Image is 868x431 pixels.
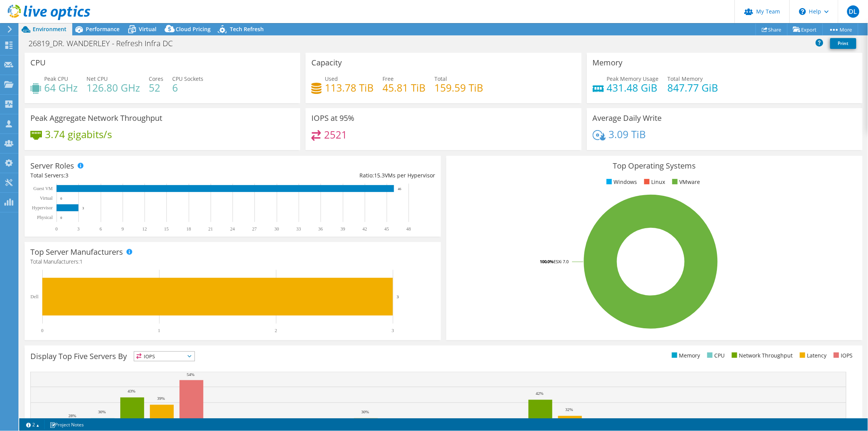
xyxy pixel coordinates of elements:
[33,186,53,191] text: Guest VM
[668,75,703,82] span: Total Memory
[82,206,84,210] text: 3
[536,391,544,396] text: 42%
[233,171,435,180] div: Ratio: VMs per Hypervisor
[33,25,67,33] span: Environment
[121,226,124,232] text: 9
[670,351,700,360] li: Memory
[32,205,53,210] text: Hypervisor
[40,195,53,201] text: Virtual
[100,226,102,232] text: 6
[341,226,345,232] text: 39
[44,84,78,92] h4: 64 GHz
[670,178,700,186] li: VMware
[540,259,554,264] tspan: 100.0%
[362,226,367,232] text: 42
[787,23,823,35] a: Export
[374,172,385,179] span: 15.3
[60,197,62,200] text: 0
[397,294,399,299] text: 3
[230,25,264,33] span: Tech Refresh
[86,25,120,33] span: Performance
[798,351,827,360] li: Latency
[30,257,435,266] h4: Total Manufacturers:
[134,352,195,361] span: IOPS
[799,8,806,15] svg: \n
[149,75,163,82] span: Cores
[172,84,203,92] h4: 6
[318,226,323,232] text: 36
[434,75,447,82] span: Total
[668,84,718,92] h4: 847.77 GiB
[44,420,89,429] a: Project Notes
[186,226,191,232] text: 18
[607,84,659,92] h4: 431.48 GiB
[605,178,637,186] li: Windows
[55,226,58,232] text: 0
[705,351,725,360] li: CPU
[832,351,853,360] li: IOPS
[554,259,569,264] tspan: ESXi 7.0
[149,84,163,92] h4: 52
[86,84,140,92] h4: 126.80 GHz
[325,75,338,82] span: Used
[98,409,106,414] text: 30%
[275,328,277,333] text: 2
[45,130,112,139] h4: 3.74 gigabits/s
[68,413,76,418] text: 28%
[21,420,45,429] a: 2
[30,58,46,67] h3: CPU
[311,114,354,122] h3: IOPS at 95%
[139,25,156,33] span: Virtual
[392,328,394,333] text: 3
[142,226,147,232] text: 12
[30,294,38,299] text: Dell
[382,75,394,82] span: Free
[607,75,659,82] span: Peak Memory Usage
[384,226,389,232] text: 45
[128,389,135,393] text: 43%
[30,114,162,122] h3: Peak Aggregate Network Throughput
[80,258,83,265] span: 1
[593,58,623,67] h3: Memory
[324,130,347,139] h4: 2521
[30,162,74,170] h3: Server Roles
[830,38,856,49] a: Print
[172,75,203,82] span: CPU Sockets
[65,172,68,179] span: 3
[157,396,165,401] text: 39%
[382,84,426,92] h4: 45.81 TiB
[452,162,857,170] h3: Top Operating Systems
[158,328,160,333] text: 1
[406,226,411,232] text: 48
[37,215,53,220] text: Physical
[208,226,213,232] text: 21
[252,226,257,232] text: 27
[398,187,402,191] text: 46
[230,226,235,232] text: 24
[756,23,788,35] a: Share
[642,178,665,186] li: Linux
[187,372,195,377] text: 54%
[730,351,793,360] li: Network Throughput
[60,216,62,220] text: 0
[164,226,169,232] text: 15
[434,84,483,92] h4: 159.59 TiB
[41,328,43,333] text: 0
[325,84,374,92] h4: 113.78 TiB
[176,25,211,33] span: Cloud Pricing
[25,39,185,48] h1: 26819_DR. WANDERLEY - Refresh Infra DC
[565,407,573,412] text: 32%
[274,226,279,232] text: 30
[361,409,369,414] text: 30%
[77,226,80,232] text: 3
[44,75,68,82] span: Peak CPU
[296,226,301,232] text: 33
[847,5,860,18] span: DL
[86,75,108,82] span: Net CPU
[609,130,646,139] h4: 3.09 TiB
[30,171,233,180] div: Total Servers:
[593,114,662,122] h3: Average Daily Write
[30,248,123,256] h3: Top Server Manufacturers
[311,58,342,67] h3: Capacity
[823,23,858,35] a: More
